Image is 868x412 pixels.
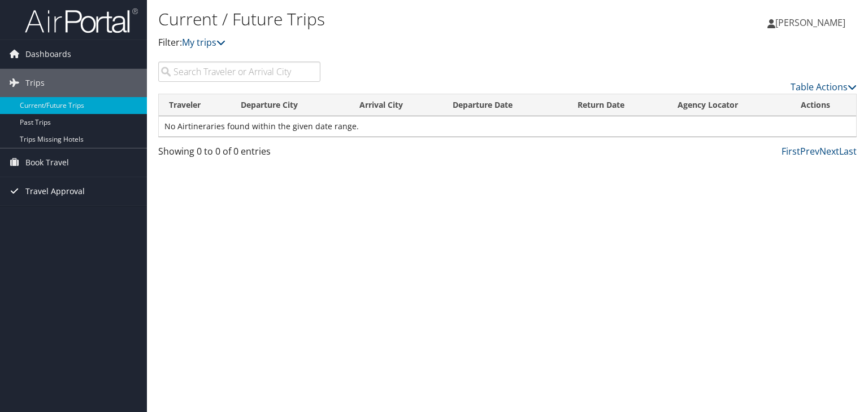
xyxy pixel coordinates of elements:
th: Return Date: activate to sort column ascending [567,94,667,116]
a: [PERSON_NAME] [767,6,857,40]
th: Departure City: activate to sort column ascending [231,94,349,116]
a: Last [839,145,857,157]
span: Trips [25,69,45,97]
span: Dashboards [25,40,71,68]
p: Filter: [158,36,624,50]
a: My trips [182,36,225,49]
span: Book Travel [25,148,69,177]
h1: Current / Future Trips [158,7,624,31]
th: Actions [791,94,856,116]
div: Showing 0 to 0 of 0 entries [158,144,320,164]
a: Prev [800,145,819,157]
td: No Airtineraries found within the given date range. [159,116,856,137]
span: Travel Approval [25,177,85,205]
th: Arrival City: activate to sort column ascending [349,94,442,116]
a: Table Actions [791,81,857,93]
span: [PERSON_NAME] [775,16,845,29]
img: airportal-logo.png [25,7,138,34]
a: First [782,145,800,157]
th: Departure Date: activate to sort column descending [442,94,567,116]
input: Search Traveler or Arrival City [158,62,320,82]
a: Next [819,145,839,157]
th: Agency Locator: activate to sort column ascending [667,94,790,116]
th: Traveler: activate to sort column ascending [159,94,231,116]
